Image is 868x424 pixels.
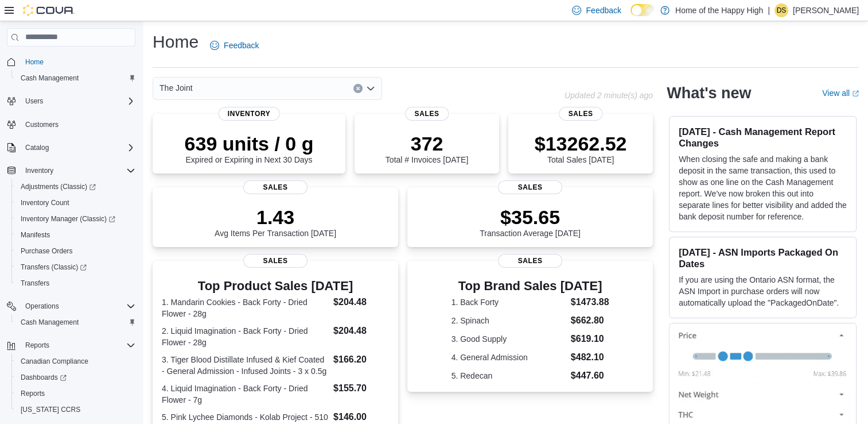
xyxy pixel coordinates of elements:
[16,276,54,290] a: Transfers
[451,333,566,345] dt: 3. Good Supply
[11,275,140,291] button: Transfers
[498,180,562,194] span: Sales
[11,259,140,275] a: Transfers (Classic)
[16,387,135,400] span: Reports
[21,389,45,398] span: Reports
[2,93,140,109] button: Users
[224,40,259,51] span: Feedback
[11,386,140,402] button: Reports
[205,34,263,57] a: Feedback
[162,296,329,319] dt: 1. Mandarin Cookies - Back Forty - Dried Flower - 28g
[822,88,859,98] a: View allExternal link
[793,3,859,17] p: [PERSON_NAME]
[586,5,621,16] span: Feedback
[333,295,389,309] dd: $204.48
[21,214,115,223] span: Inventory Manager (Classic)
[162,279,389,293] h3: Top Product Sales [DATE]
[11,211,140,227] a: Inventory Manager (Classic)
[21,246,73,256] span: Purchase Orders
[16,403,85,417] a: [US_STATE] CCRS
[768,3,770,17] p: |
[16,228,135,242] span: Manifests
[21,318,79,327] span: Cash Management
[571,314,609,327] dd: $662.80
[16,315,83,329] a: Cash Management
[153,30,198,53] h1: Home
[2,298,140,314] button: Operations
[21,357,88,366] span: Canadian Compliance
[25,341,49,350] span: Reports
[11,402,140,418] button: [US_STATE] CCRS
[21,338,135,352] span: Reports
[16,244,135,258] span: Purchase Orders
[480,206,581,238] div: Transaction Average [DATE]
[25,166,53,175] span: Inventory
[480,206,581,229] p: $35.65
[11,353,140,369] button: Canadian Compliance
[451,279,609,293] h3: Top Brand Sales [DATE]
[333,410,389,424] dd: $146.00
[16,244,77,258] a: Purchase Orders
[16,196,135,210] span: Inventory Count
[21,164,135,178] span: Inventory
[243,254,308,268] span: Sales
[16,180,135,194] span: Adjustments (Classic)
[16,260,91,274] a: Transfers (Classic)
[16,354,135,368] span: Canadian Compliance
[535,132,627,164] div: Total Sales [DATE]
[16,403,135,417] span: Washington CCRS
[25,143,49,152] span: Catalog
[451,315,566,326] dt: 2. Spinach
[16,371,71,384] a: Dashboards
[333,353,389,367] dd: $166.20
[21,55,135,69] span: Home
[559,107,602,121] span: Sales
[630,16,631,17] span: Dark Mode
[679,274,847,309] p: If you are using the Ontario ASN format, the ASN Import in purchase orders will now automatically...
[565,91,653,100] p: Updated 2 minute(s) ago
[21,279,49,288] span: Transfers
[451,296,566,308] dt: 1. Back Forty
[21,230,50,240] span: Manifests
[21,373,67,382] span: Dashboards
[777,3,787,17] span: DS
[159,81,193,95] span: The Joint
[16,71,83,85] a: Cash Management
[21,141,135,155] span: Catalog
[162,354,329,377] dt: 3. Tiger Blood Distillate Infused & Kief Coated - General Admission - Infused Joints - 3 x 0.5g
[16,276,135,290] span: Transfers
[11,227,140,243] button: Manifests
[679,246,847,269] h3: [DATE] - ASN Imports Packaged On Dates
[16,212,135,226] span: Inventory Manager (Classic)
[498,254,562,268] span: Sales
[185,132,314,155] p: 639 units / 0 g
[215,206,336,229] p: 1.43
[11,179,140,195] a: Adjustments (Classic)
[21,118,63,132] a: Customers
[16,212,120,226] a: Inventory Manager (Classic)
[243,180,308,194] span: Sales
[11,243,140,259] button: Purchase Orders
[219,107,280,121] span: Inventory
[16,260,135,274] span: Transfers (Classic)
[571,350,609,364] dd: $482.10
[11,314,140,330] button: Cash Management
[16,180,100,194] a: Adjustments (Classic)
[21,74,79,83] span: Cash Management
[21,94,135,108] span: Users
[21,55,48,69] a: Home
[16,71,135,85] span: Cash Management
[333,381,389,395] dd: $155.70
[21,263,87,272] span: Transfers (Classic)
[667,84,751,102] h2: What's new
[21,94,48,108] button: Users
[679,153,847,222] p: When closing the safe and making a bank deposit in the same transaction, this used to show as one...
[774,3,788,17] div: Devanshu Sharma
[21,338,54,352] button: Reports
[21,299,64,313] button: Operations
[405,107,449,121] span: Sales
[25,97,43,106] span: Users
[23,5,75,16] img: Cova
[571,295,609,309] dd: $1473.88
[162,383,329,406] dt: 4. Liquid Imagination - Back Forty - Dried Flower - 7g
